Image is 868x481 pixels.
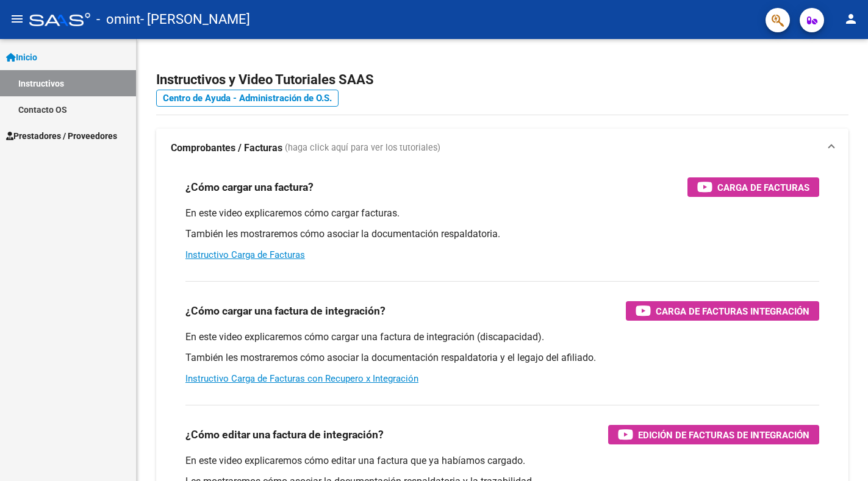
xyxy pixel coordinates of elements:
strong: Comprobantes / Facturas [171,141,282,155]
button: Edición de Facturas de integración [608,425,819,444]
h2: Instructivos y Video Tutoriales SAAS [156,68,848,91]
button: Carga de Facturas [687,177,819,197]
mat-icon: person [844,12,858,26]
mat-expansion-panel-header: Comprobantes / Facturas (haga click aquí para ver los tutoriales) [156,129,848,168]
p: En este video explicaremos cómo cargar facturas. [185,207,819,220]
p: También les mostraremos cómo asociar la documentación respaldatoria. [185,227,819,241]
iframe: Intercom live chat [827,440,856,469]
span: - omint [96,6,140,33]
span: (haga click aquí para ver los tutoriales) [285,141,440,155]
a: Centro de Ayuda - Administración de O.S. [156,90,339,107]
p: En este video explicaremos cómo cargar una factura de integración (discapacidad). [185,330,819,344]
span: Inicio [6,51,37,64]
span: Carga de Facturas [717,180,809,195]
p: En este video explicaremos cómo editar una factura que ya habíamos cargado. [185,454,819,468]
span: - [PERSON_NAME] [140,6,250,33]
span: Carga de Facturas Integración [656,304,809,319]
mat-icon: menu [10,12,24,26]
button: Carga de Facturas Integración [626,301,819,321]
h3: ¿Cómo cargar una factura de integración? [185,302,386,319]
h3: ¿Cómo cargar una factura? [185,179,314,196]
a: Instructivo Carga de Facturas con Recupero x Integración [185,373,418,384]
a: Instructivo Carga de Facturas [185,249,305,260]
h3: ¿Cómo editar una factura de integración? [185,426,384,443]
p: También les mostraremos cómo asociar la documentación respaldatoria y el legajo del afiliado. [185,351,819,365]
span: Prestadores / Proveedores [6,129,117,143]
span: Edición de Facturas de integración [638,427,809,443]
